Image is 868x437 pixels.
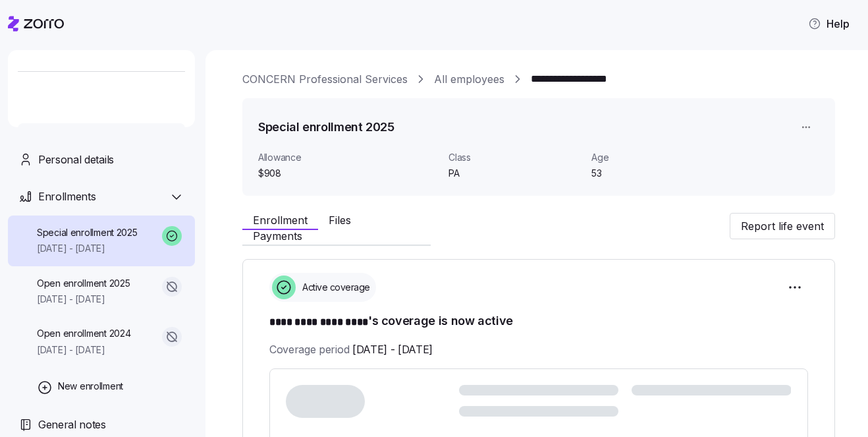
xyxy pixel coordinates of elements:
a: All employees [434,71,504,88]
span: Enrollment [253,215,308,225]
span: [DATE] - [DATE] [37,242,138,255]
span: [DATE] - [DATE] [37,293,130,306]
span: Open enrollment 2024 [37,327,130,340]
a: CONCERN Professional Services [242,71,408,88]
span: [DATE] - [DATE] [37,343,130,357]
span: Special enrollment 2025 [37,226,138,239]
button: Help [798,11,860,37]
span: Help [808,16,850,32]
span: General notes [38,417,106,433]
span: New enrollment [58,380,123,393]
span: Class [448,151,581,164]
span: [DATE] - [DATE] [352,341,433,358]
button: Report life event [730,213,835,239]
h1: 's coverage is now active [269,312,808,331]
span: Personal details [38,152,114,168]
span: Open enrollment 2025 [37,277,130,290]
span: Enrollments [38,189,95,205]
span: Report life event [741,218,824,234]
span: PA [448,167,581,180]
h1: Special enrollment 2025 [258,119,394,135]
span: Coverage period [269,341,433,358]
span: Payments [253,231,302,241]
span: $908 [258,167,438,180]
span: Allowance [258,151,438,164]
span: 53 [591,167,724,180]
span: Active coverage [298,281,370,294]
span: Age [591,151,724,164]
span: Files [329,215,351,225]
